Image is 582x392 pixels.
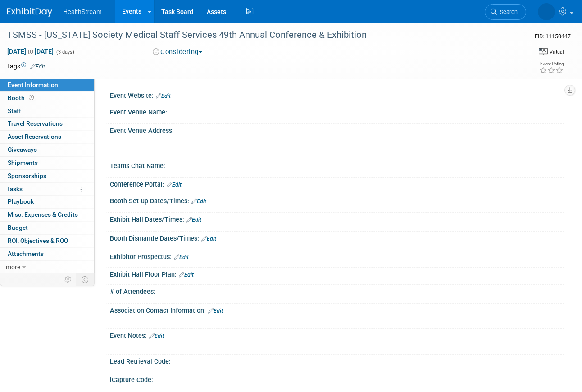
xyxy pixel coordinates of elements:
a: Search [485,4,526,20]
span: Sponsorships [8,172,46,179]
a: Staff [0,105,94,118]
a: Travel Reservations [0,118,94,130]
a: Misc. Expenses & Credits [0,209,94,221]
span: (3 days) [55,49,74,55]
td: Toggle Event Tabs [76,273,95,285]
div: Event Notes: [110,329,564,341]
span: Booth [8,94,36,101]
div: Event Website: [110,89,564,100]
span: Playbook [8,198,34,205]
span: Budget [8,224,28,231]
img: Andrea Schmitz [538,3,555,20]
a: Attachments [0,248,94,260]
span: Tasks [7,185,23,192]
a: ROI, Objectives & ROO [0,235,94,247]
span: Event ID: 11150447 [535,33,571,40]
a: Asset Reservations [0,131,94,143]
div: Booth Set-up Dates/Times: [110,194,564,206]
div: TSMSS - [US_STATE] Society Medical Staff Services 49th Annual Conference & Exhibition [4,27,516,43]
div: Exhibitor Prospectus: [110,250,564,262]
td: Tags [7,62,45,71]
div: Event Format [539,47,564,56]
div: Event Venue Name: [110,105,564,117]
div: Booth Dismantle Dates/Times: [110,232,564,243]
div: # of Attendees: [110,285,564,296]
span: [DATE] [DATE] [7,47,54,55]
img: Format-Virtual.png [539,48,548,55]
a: Edit [149,333,164,339]
div: Virtual [549,49,564,55]
div: Conference Portal: [110,178,564,189]
td: Personalize Event Tab Strip [60,273,76,285]
a: Edit [201,236,216,242]
img: ExhibitDay [7,8,52,17]
span: Giveaways [8,146,37,153]
span: Booth not reserved yet [27,94,36,101]
a: Edit [208,308,223,314]
a: Event Information [0,79,94,91]
a: Playbook [0,196,94,208]
span: Event Information [8,81,58,88]
div: Association Contact Information: [110,304,564,315]
a: Tasks [0,183,94,196]
span: to [26,48,35,55]
span: Staff [8,107,21,114]
div: Exhibit Hall Floor Plan: [110,268,564,279]
div: iCapture Code: [110,373,564,384]
a: Shipments [0,157,94,169]
div: Exhibit Hall Dates/Times: [110,213,564,224]
span: ROI, Objectives & ROO [8,237,68,244]
a: Edit [191,198,206,205]
span: Shipments [8,159,38,166]
span: Attachments [8,250,44,257]
div: Event Rating [539,62,564,66]
a: Edit [174,254,189,260]
a: Giveaways [0,144,94,156]
span: HealthStream [63,8,102,15]
button: Considering [150,47,206,57]
div: Event Format [482,47,564,60]
a: Edit [156,93,171,99]
a: Edit [167,182,182,188]
a: Budget [0,222,94,234]
a: more [0,261,94,273]
div: Event Venue Address: [110,124,564,135]
span: Travel Reservations [8,120,63,127]
span: Search [497,9,518,15]
a: Edit [30,64,45,70]
span: Asset Reservations [8,133,61,140]
span: Misc. Expenses & Credits [8,211,78,218]
div: Lead Retrieval Code: [110,355,564,366]
div: Teams Chat Name: [110,159,564,170]
span: more [6,263,20,270]
a: Booth [0,92,94,105]
a: Edit [179,272,194,278]
a: Edit [186,217,201,223]
a: Sponsorships [0,170,94,182]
